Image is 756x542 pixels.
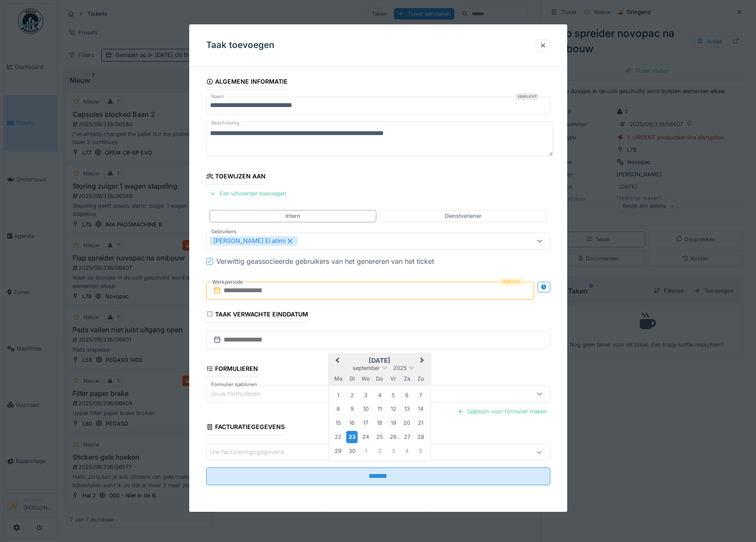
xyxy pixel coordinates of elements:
div: [PERSON_NAME] El atimi [210,236,297,246]
div: Choose dinsdag 9 september 2025 [346,403,358,415]
span: september [353,365,380,371]
div: Choose maandag 8 september 2025 [333,403,344,415]
div: Choose zaterdag 4 oktober 2025 [401,446,413,457]
div: Choose maandag 29 september 2025 [333,446,344,457]
div: Choose zondag 21 september 2025 [415,417,426,429]
div: Choose dinsdag 23 september 2025 [346,431,358,443]
div: Choose zaterdag 27 september 2025 [401,431,413,443]
div: Verwittig geassocieerde gebruikers van het genereren van het ticket [216,256,434,266]
div: Toewijzen aan [206,170,266,185]
h2: [DATE] [329,357,431,364]
button: Previous Month [330,354,343,368]
div: Dienstverlener [445,212,482,220]
div: Choose woensdag 3 september 2025 [360,390,371,401]
div: Choose donderdag 18 september 2025 [374,417,385,429]
div: zaterdag [401,373,413,384]
div: Choose vrijdag 12 september 2025 [387,403,399,415]
div: Choose donderdag 2 oktober 2025 [374,446,385,457]
div: Sjabloon voor formulier maken [454,406,550,417]
div: Algemene informatie [206,75,288,90]
label: Beschrijving [210,118,241,129]
div: Facturatiegegevens [206,421,285,435]
div: Choose zondag 28 september 2025 [415,431,426,443]
div: Choose vrijdag 3 oktober 2025 [387,446,399,457]
div: Choose dinsdag 2 september 2025 [346,390,358,401]
div: Taak verwachte einddatum [206,308,308,322]
div: maandag [333,373,344,384]
div: Verplicht [516,93,538,100]
div: Jouw formulieren [210,390,272,399]
div: Choose vrijdag 5 september 2025 [387,390,399,401]
div: Choose zaterdag 6 september 2025 [401,390,413,401]
div: Choose donderdag 25 september 2025 [374,431,385,443]
label: Werkperiode [211,277,244,287]
label: Gebruikers [210,228,238,235]
button: Next Month [416,354,430,368]
div: Choose donderdag 4 september 2025 [374,390,385,401]
div: Month september, 2025 [331,388,428,458]
h3: Taak toevoegen [206,40,274,51]
div: Verplicht [500,278,522,285]
div: Choose maandag 1 september 2025 [333,390,344,401]
div: Choose vrijdag 19 september 2025 [387,417,399,429]
div: Choose donderdag 11 september 2025 [374,403,385,415]
div: Choose zaterdag 13 september 2025 [401,403,413,415]
div: zondag [415,373,426,384]
div: Choose woensdag 10 september 2025 [360,403,371,415]
div: Choose maandag 22 september 2025 [333,431,344,443]
div: Uw factureringsgegevens [210,448,297,457]
div: vrijdag [387,373,399,384]
div: Choose zaterdag 20 september 2025 [401,417,413,429]
span: 2025 [393,365,407,371]
div: Een uitvoerder toevoegen [206,188,290,200]
div: Choose vrijdag 26 september 2025 [387,431,399,443]
div: Choose woensdag 17 september 2025 [360,417,371,429]
div: Intern [286,212,300,220]
div: Choose woensdag 24 september 2025 [360,431,371,443]
label: Naam [210,93,226,101]
div: Choose maandag 15 september 2025 [333,417,344,429]
div: donderdag [374,373,385,384]
div: Choose zondag 7 september 2025 [415,390,426,401]
div: woensdag [360,373,371,384]
div: Formulieren [206,362,258,377]
div: Choose woensdag 1 oktober 2025 [360,446,371,457]
div: Choose zondag 5 oktober 2025 [415,446,426,457]
div: Choose dinsdag 16 september 2025 [346,417,358,429]
div: dinsdag [346,373,358,384]
div: Choose zondag 14 september 2025 [415,403,426,415]
div: Choose dinsdag 30 september 2025 [346,446,358,457]
label: Formulier sjablonen [210,381,259,388]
